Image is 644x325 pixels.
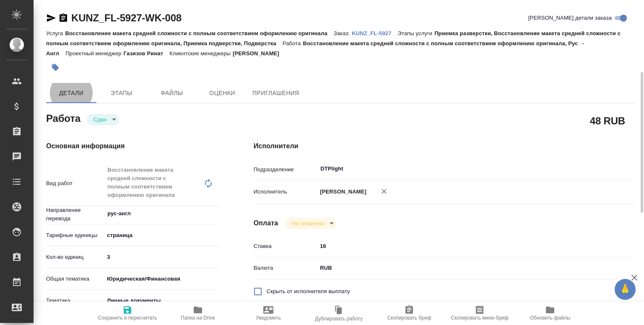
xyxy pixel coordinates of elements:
[71,12,182,23] a: KUNZ_FL-5927-WK-008
[46,58,65,77] button: Добавить тэг
[374,302,444,325] button: Скопировать бриф
[46,110,80,125] h2: Работа
[46,13,56,23] button: Скопировать ссылку для ЯМессенджера
[618,281,632,298] span: 🙏
[46,231,104,240] p: Тарифные единицы
[233,302,304,325] button: Уведомить
[46,297,104,305] p: Тематика
[304,302,374,325] button: Дублировать работу
[530,315,571,321] span: Обновить файлы
[285,218,336,229] div: Сдан
[397,30,434,36] p: Этапы услуги
[254,264,317,272] p: Валюта
[163,302,233,325] button: Папка на Drive
[254,165,317,174] p: Подразделение
[65,50,123,57] p: Проектный менеджер
[283,40,303,46] p: Работа
[334,30,352,36] p: Заказ:
[65,30,333,36] p: Восстановление макета средней сложности с полным соответствием оформлению оригинала
[256,315,281,321] span: Уведомить
[46,179,104,188] p: Вид работ
[152,88,192,98] span: Файлы
[202,88,242,98] span: Оценки
[51,88,91,98] span: Детали
[46,40,585,57] p: Восстановление макета средней сложности с полным соответствием оформлению оригинала, Рус → Англ
[104,272,220,286] div: Юридическая/Финансовая
[254,188,317,196] p: Исполнитель
[267,287,350,296] span: Скрыть от исполнителя выплату
[46,253,104,261] p: Кол-во единиц
[528,14,612,22] span: [PERSON_NAME] детали заказа
[58,13,68,23] button: Скопировать ссылку
[169,50,233,57] p: Клиентские менеджеры
[216,213,217,214] button: Open
[254,218,278,228] h4: Оплата
[233,50,286,57] p: [PERSON_NAME]
[375,182,393,201] button: Удалить исполнителя
[92,302,163,325] button: Сохранить и пересчитать
[352,29,397,36] a: KUNZ_FL-5927
[451,315,508,321] span: Скопировать мини-бриф
[315,316,363,322] span: Дублировать работу
[104,294,220,308] div: Личные документы
[101,88,142,98] span: Этапы
[124,50,170,57] p: Газизов Ринат
[104,228,220,242] div: страница
[317,240,603,252] input: ✎ Введи что-нибудь
[87,114,119,125] div: Сдан
[91,116,109,123] button: Сдан
[104,251,220,263] input: ✎ Введи что-нибудь
[317,261,603,275] div: RUB
[46,30,65,36] p: Услуга
[254,242,317,250] p: Ставка
[46,206,104,223] p: Направление перевода
[46,141,220,151] h4: Основная информация
[615,279,636,300] button: 🙏
[444,302,515,325] button: Скопировать мини-бриф
[598,168,600,170] button: Open
[387,315,431,321] span: Скопировать бриф
[317,188,366,196] p: [PERSON_NAME]
[289,220,326,227] button: Не оплачена
[252,88,299,98] span: Приглашения
[98,315,157,321] span: Сохранить и пересчитать
[46,275,104,283] p: Общая тематика
[181,315,215,321] span: Папка на Drive
[352,30,397,36] p: KUNZ_FL-5927
[254,141,635,151] h4: Исполнители
[515,302,585,325] button: Обновить файлы
[590,113,625,128] h2: 48 RUB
